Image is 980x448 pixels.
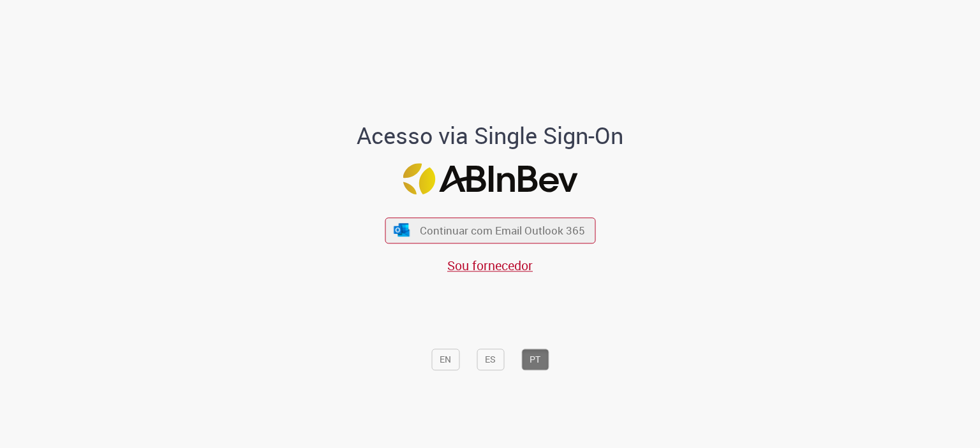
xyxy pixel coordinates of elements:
[477,349,504,371] button: ES
[447,257,533,274] a: Sou fornecedor
[385,217,595,243] button: ícone Azure/Microsoft 360 Continuar com Email Outlook 365
[313,123,667,148] h1: Acesso via Single Sign-On
[431,349,459,371] button: EN
[393,223,411,236] img: ícone Azure/Microsoft 360
[403,164,577,195] img: Logo ABInBev
[420,223,585,238] span: Continuar com Email Outlook 365
[521,349,549,371] button: PT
